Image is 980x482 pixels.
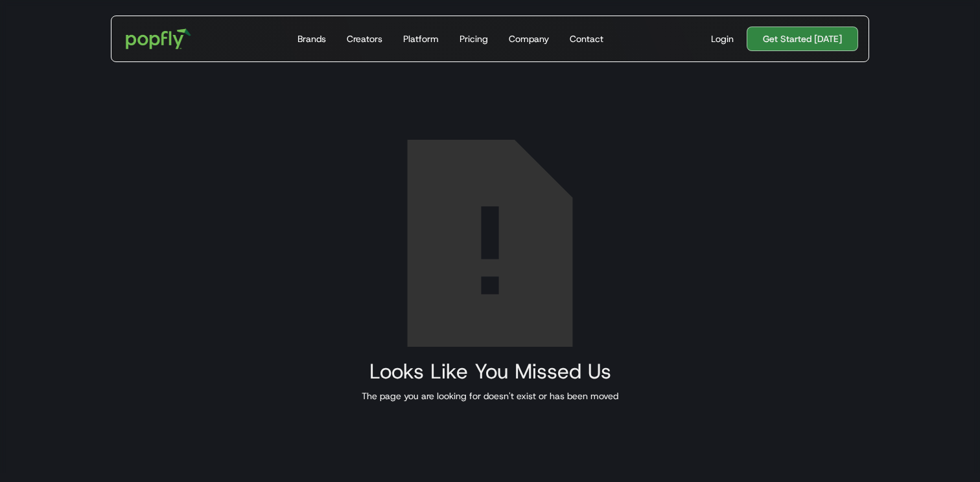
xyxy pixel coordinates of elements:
[347,32,382,45] div: Creators
[460,32,488,45] div: Pricing
[711,32,734,45] div: Login
[403,32,439,45] div: Platform
[706,32,739,45] a: Login
[117,19,200,58] a: home
[454,16,493,61] a: Pricing
[504,16,554,61] a: Company
[747,27,858,51] a: Get Started [DATE]
[565,16,609,61] a: Contact
[362,360,618,383] h2: Looks Like You Missed Us
[398,16,444,61] a: Platform
[362,389,618,402] div: The page you are looking for doesn't exist or has been moved
[297,32,326,45] div: Brands
[570,32,603,45] div: Contact
[342,16,388,61] a: Creators
[292,16,331,61] a: Brands
[509,32,549,45] div: Company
